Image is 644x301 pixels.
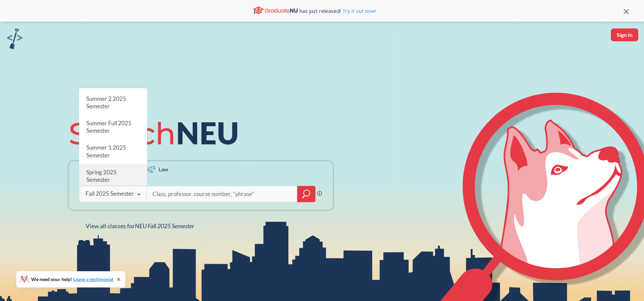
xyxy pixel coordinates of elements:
[135,222,194,230] span: NEU Fall 2025 Semester
[7,28,23,49] img: sandbox logo
[73,276,113,282] a: Leave a testimonial
[86,95,126,109] span: Summer 2 2025 Semester
[302,189,310,199] svg: magnifying glass
[297,186,315,202] div: magnifying glass
[86,144,126,158] span: Summer 1 2025 Semester
[7,28,23,51] a: sandbox logo
[31,277,113,282] span: We need your help!
[152,187,292,201] input: Class, professor, course number, "phrase"
[341,7,376,14] a: Try it out now!
[611,28,638,41] button: Sign In
[159,165,168,173] span: Law
[86,190,134,197] div: Fall 2025 Semester
[300,7,376,15] span: has just released!
[86,120,131,134] span: Summer Full 2025 Semester
[86,169,116,183] span: Spring 2025 Semester
[86,222,194,230] span: View all classes for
